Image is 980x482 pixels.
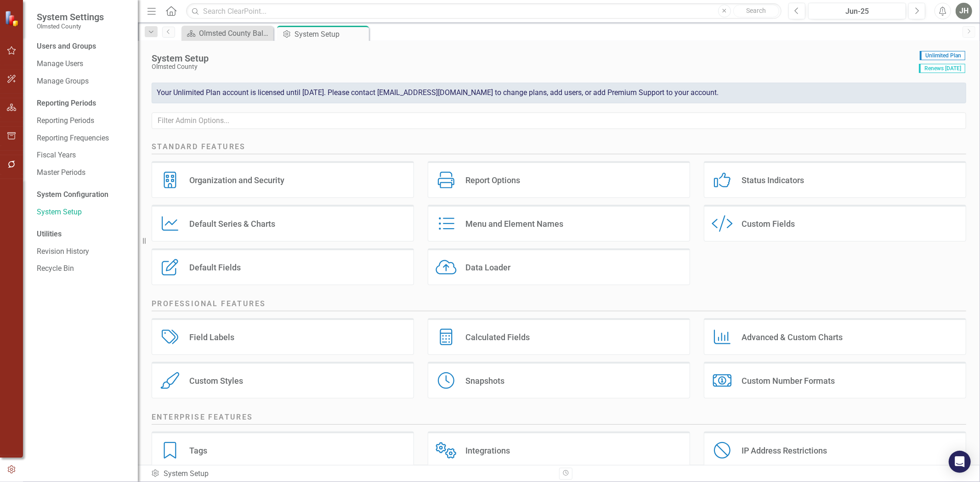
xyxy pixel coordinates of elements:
div: Tags [189,445,207,456]
button: Search [733,5,779,17]
button: JH [956,3,972,19]
div: Custom Number Formats [742,376,835,386]
div: Your Unlimited Plan account is licensed until [DATE]. Please contact [EMAIL_ADDRESS][DOMAIN_NAME]... [152,83,966,103]
h2: Enterprise Features [152,412,966,425]
a: Reporting Frequencies [37,133,129,144]
img: ClearPoint Strategy [5,11,21,27]
a: Revision History [37,247,129,257]
div: Report Options [465,175,520,185]
div: System Setup [152,53,914,63]
span: Unlimited Plan [920,51,965,60]
div: Default Series & Charts [189,219,275,229]
a: Master Periods [37,168,129,178]
div: Utilities [37,229,129,240]
a: Reporting Periods [37,116,129,126]
small: Olmsted County [37,22,104,30]
div: Field Labels [189,332,234,342]
div: Jun-25 [811,6,903,17]
div: Custom Styles [189,376,243,386]
h2: Standard Features [152,142,966,154]
a: Recycle Bin [37,263,129,274]
div: IP Address Restrictions [742,445,827,456]
input: Filter Admin Options... [152,112,966,129]
div: Status Indicators [742,175,804,185]
div: Menu and Element Names [465,219,563,229]
div: Snapshots [465,376,504,386]
div: Olmsted County [152,63,914,70]
div: System Setup [151,469,552,479]
div: Custom Fields [742,219,795,229]
a: Fiscal Years [37,150,129,161]
span: System Settings [37,11,104,22]
div: Advanced & Custom Charts [742,332,843,342]
div: Integrations [465,445,510,456]
button: Jun-25 [808,3,906,19]
div: System Configuration [37,190,129,200]
a: Olmsted County Balanced Scorecard [184,28,271,39]
div: Users and Groups [37,41,129,52]
div: Organization and Security [189,175,284,185]
h2: Professional Features [152,299,966,311]
span: Renews [DATE] [919,64,965,73]
a: System Setup [37,207,129,218]
div: Calculated Fields [465,332,530,342]
input: Search ClearPoint... [186,3,782,19]
div: Data Loader [465,262,510,273]
span: Search [746,7,766,14]
div: Olmsted County Balanced Scorecard [199,28,271,39]
div: Open Intercom Messenger [949,451,971,473]
a: Manage Groups [37,76,129,87]
div: Default Fields [189,262,241,273]
a: Manage Users [37,59,129,69]
div: Reporting Periods [37,98,129,109]
div: System Setup [295,28,367,40]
